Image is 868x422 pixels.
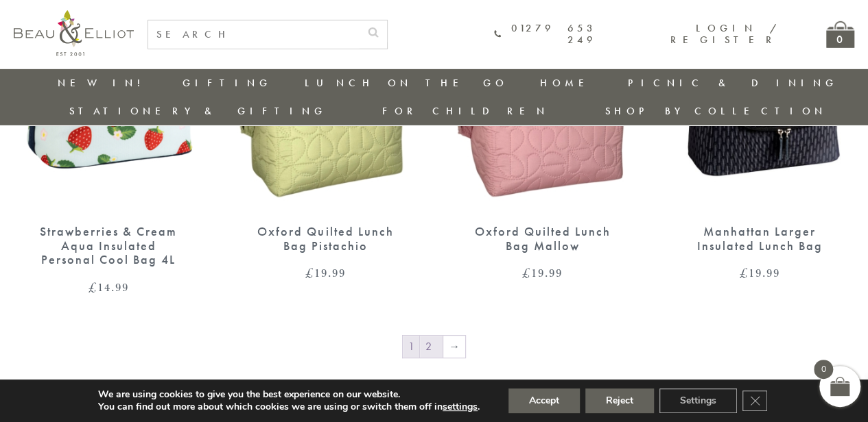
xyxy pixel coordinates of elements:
[58,76,150,90] a: New in!
[739,264,748,281] span: £
[38,225,179,267] div: Strawberries & Cream Aqua Insulated Personal Cool Bag 4L
[814,360,833,379] span: 0
[472,225,613,253] div: Oxford Quilted Lunch Bag Mallow
[585,388,654,413] button: Reject
[605,104,826,118] a: Shop by collection
[494,23,596,47] a: 01279 653 249
[304,76,507,90] a: Lunch On The Go
[522,264,563,281] bdi: 19.99
[183,76,272,90] a: Gifting
[628,76,838,90] a: Picnic & Dining
[540,76,595,90] a: Home
[148,21,360,49] input: SEARCH
[443,401,478,413] button: settings
[420,336,443,358] a: Page 2
[14,334,854,362] nav: Product Pagination
[739,264,779,281] bdi: 19.99
[305,264,314,281] span: £
[69,104,327,118] a: Stationery & Gifting
[14,10,134,56] img: logo
[382,104,549,118] a: For Children
[255,225,396,253] div: Oxford Quilted Lunch Bag Pistachio
[89,279,129,295] bdi: 14.99
[305,264,346,281] bdi: 19.99
[689,225,830,253] div: Manhattan Larger Insulated Lunch Bag
[522,264,531,281] span: £
[826,21,854,48] a: 0
[89,279,97,295] span: £
[742,390,767,411] button: Close GDPR Cookie Banner
[508,388,580,413] button: Accept
[403,336,419,358] span: Page 1
[98,388,480,401] p: We are using cookies to give you the best experience on our website.
[670,21,778,47] a: Login / Register
[98,401,480,413] p: You can find out more about which cookies we are using or switch them off in .
[659,388,737,413] button: Settings
[443,336,465,358] a: →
